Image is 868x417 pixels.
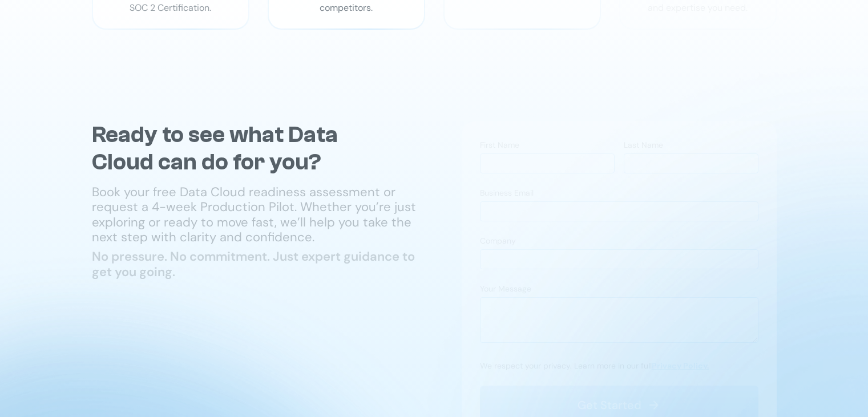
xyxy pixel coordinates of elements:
div: Company [480,235,758,249]
div: Get Started [578,397,641,413]
span: No pressure. No commitment. Just expert guidance to get you going. [92,248,415,280]
h2: Ready to see what Data Cloud can do for you? [92,121,400,176]
img: arrow right [647,398,661,412]
div: Your Message [480,283,758,297]
p: We respect your privacy. Learn more in our full [480,360,709,372]
p: Book your free Data Cloud readiness assessment or request a 4-week Production Pilot. Whether you’... [92,185,425,245]
div: Last Name [624,139,758,153]
a: Privacy Policy. [652,361,709,371]
div: Business Email [480,187,758,201]
div: First Name [480,139,615,153]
